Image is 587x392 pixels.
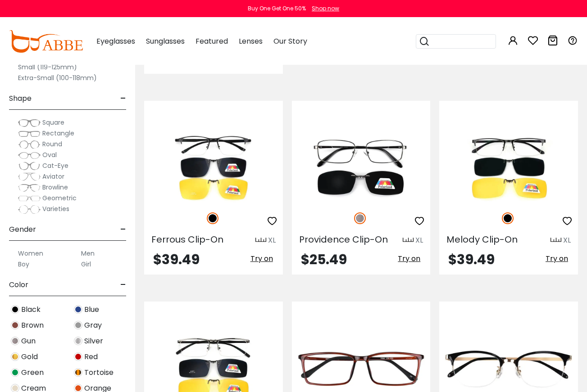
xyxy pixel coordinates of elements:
[18,248,43,259] label: Women
[403,237,414,244] img: size ruler
[74,305,82,314] img: Blue
[153,250,200,269] span: $39.49
[299,233,388,246] span: Providence Clip-On
[120,274,126,296] span: -
[74,337,82,345] img: Silver
[42,129,74,138] span: Rectangle
[255,237,266,244] img: size ruler
[18,183,41,192] img: Browline.png
[18,162,41,171] img: Cat-Eye.png
[292,133,431,203] img: Gun Providence Clip-On - Metal ,Adjust Nose Pads
[18,140,41,149] img: Round.png
[18,129,41,138] img: Rectangle.png
[354,212,366,224] img: Gun
[546,253,568,264] span: Try on
[84,336,103,347] span: Silver
[9,88,32,109] span: Shape
[207,212,218,224] img: Black
[42,118,64,127] span: Square
[21,320,44,331] span: Brown
[398,253,420,264] span: Try on
[144,133,283,203] img: Black Ferrous Clip-On - Metal ,Adjust Nose Pads
[42,204,69,213] span: Varieties
[21,304,41,315] span: Black
[11,321,19,329] img: Brown
[21,367,44,378] span: Green
[84,320,102,331] span: Gray
[21,336,36,347] span: Gun
[196,36,228,46] span: Featured
[9,30,83,53] img: abbeglasses.com
[120,88,126,109] span: -
[18,259,29,270] label: Boy
[42,172,64,181] span: Aviator
[415,235,423,246] div: XL
[551,237,561,244] img: size ruler
[11,368,19,377] img: Green
[18,172,41,181] img: Aviator.png
[11,305,19,314] img: Black
[563,235,571,246] div: XL
[446,233,518,246] span: Melody Clip-On
[18,194,41,203] img: Geometric.png
[18,118,41,127] img: Square.png
[18,205,41,214] img: Varieties.png
[42,150,57,159] span: Oval
[81,259,91,270] label: Girl
[9,274,28,296] span: Color
[439,133,578,203] img: Black Melody Clip-On - Metal ,Adjust Nose Pads
[74,352,82,361] img: Red
[11,337,19,345] img: Gun
[239,36,263,46] span: Lenses
[74,321,82,329] img: Gray
[42,140,62,149] span: Round
[151,233,223,246] span: Ferrous Clip-On
[18,72,97,83] label: Extra-Small (100-118mm)
[120,219,126,240] span: -
[312,5,339,13] div: Shop now
[273,36,307,46] span: Our Story
[81,248,95,259] label: Men
[307,5,339,12] a: Shop now
[42,161,68,170] span: Cat-Eye
[268,235,276,246] div: XL
[250,253,273,264] span: Try on
[42,183,68,192] span: Browline
[502,212,514,224] img: Black
[248,253,276,265] button: Try on
[21,351,38,362] span: Gold
[96,36,135,46] span: Eyeglasses
[248,5,306,13] div: Buy One Get One 50%
[84,367,114,378] span: Tortoise
[301,250,347,269] span: $25.49
[74,368,82,377] img: Tortoise
[18,62,77,72] label: Small (119-125mm)
[84,304,99,315] span: Blue
[84,351,98,362] span: Red
[42,194,77,203] span: Geometric
[11,352,19,361] img: Gold
[395,253,423,265] button: Try on
[9,219,36,240] span: Gender
[543,253,571,265] button: Try on
[18,151,41,160] img: Oval.png
[448,250,495,269] span: $39.49
[146,36,185,46] span: Sunglasses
